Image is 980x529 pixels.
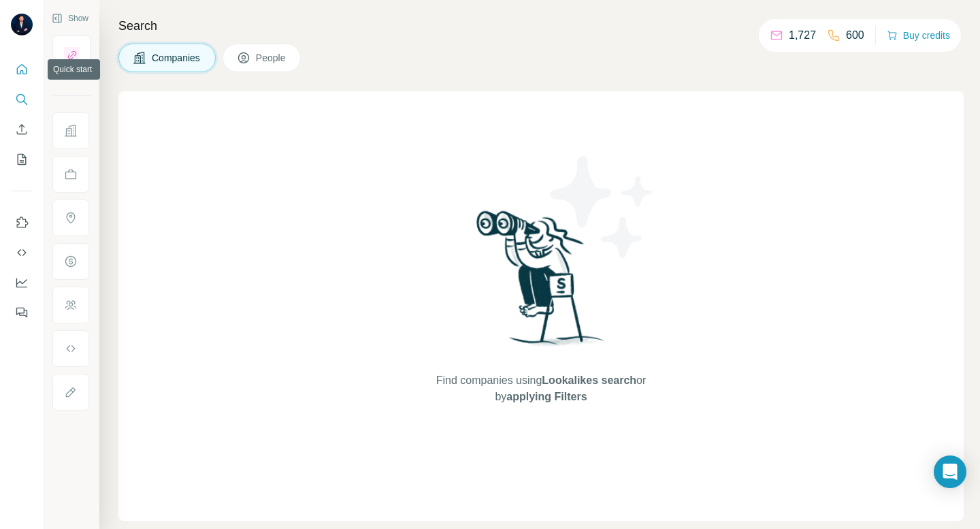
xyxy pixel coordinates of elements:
p: 1,727 [789,27,816,44]
span: Lookalikes search [542,374,636,386]
button: Use Surfe API [11,240,33,265]
h4: Search [118,16,964,35]
span: Companies [152,51,201,65]
span: Find companies using or by [432,372,650,405]
button: Search [11,87,33,112]
img: Surfe Illustration - Stars [541,146,664,268]
img: Avatar [11,14,33,35]
button: Quick start [11,57,33,82]
button: Buy credits [887,26,950,45]
button: My lists [11,147,33,172]
span: applying Filters [506,391,587,402]
span: People [256,51,287,65]
button: Enrich CSV [11,117,33,142]
img: Surfe Illustration - Woman searching with binoculars [470,207,612,359]
button: Dashboard [11,270,33,295]
button: Use Surfe on LinkedIn [11,210,33,235]
button: Feedback [11,300,33,325]
p: 600 [846,27,864,44]
div: Open Intercom Messenger [934,455,966,488]
button: Show [42,8,98,29]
